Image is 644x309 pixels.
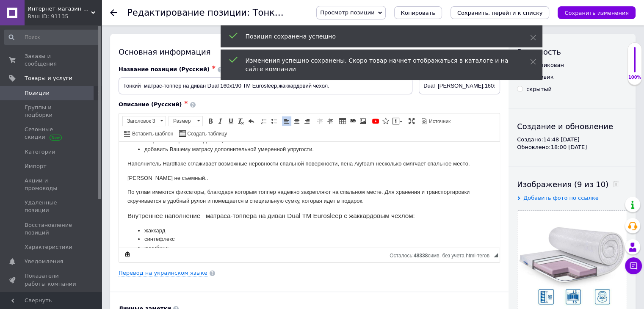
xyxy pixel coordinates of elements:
i: Сохранить, перейти к списку [457,10,543,16]
a: Убрать форматирование [236,116,246,126]
span: Восстановление позиций [25,221,78,237]
span: Показатели работы компании [25,272,78,287]
a: Вставить сообщение [391,116,404,126]
a: Развернуть [407,116,416,126]
span: Акции и промокоды [25,177,78,192]
span: Создать таблицу [186,130,227,138]
a: Добавить видео с YouTube [371,116,380,126]
span: 48338 [414,253,428,259]
div: Позиция сохранена успешно [246,32,509,41]
a: Создать таблицу [178,129,228,138]
a: Уменьшить отступ [315,116,324,126]
div: Подсчет символов [390,251,494,259]
div: Вернуться назад [110,9,117,16]
a: Источник [420,116,452,126]
span: Заказы и сообщения [25,52,78,68]
span: Удаленные позиции [25,199,78,214]
span: Позиции [25,89,50,97]
a: Размер [169,116,203,126]
div: Изменения успешно сохранены. Скоро товар начнет отображаться в каталоге и на сайте компании [246,56,509,73]
a: Увеличить отступ [325,116,334,126]
a: По левому краю [282,116,291,126]
a: Изображение [358,116,368,126]
i: Сохранить изменения [564,10,629,16]
a: Полужирный (Ctrl+B) [206,116,215,126]
span: Товары и услуги [25,74,72,82]
span: Вставить шаблон [131,130,173,138]
div: Видимость [517,47,627,57]
a: Заголовок 3 [122,116,166,126]
div: Изображения (9 из 10) [517,179,627,190]
span: Перетащите для изменения размера [494,253,498,257]
span: ✱ [212,65,216,70]
a: Вставить / удалить маркированный список [269,116,279,126]
div: Основная информация [119,47,500,57]
div: Создано: 14:48 [DATE] [517,136,627,143]
span: Добавить фото по ссылке [523,195,599,201]
span: Характеристики [25,243,72,251]
span: Описание (Русский) [119,101,182,108]
a: По центру [292,116,301,126]
span: Категории [25,148,55,156]
div: 100% [628,74,641,80]
span: Интернет-магазин «Мебель-Альянс» [28,5,91,13]
button: Сохранить изменения [558,6,636,19]
span: Размер [169,116,194,126]
a: Перевод на украинском языке [119,270,207,276]
a: Сделать резервную копию сейчас [123,250,132,259]
a: Отменить (Ctrl+Z) [246,116,256,126]
input: Например, H&M женское платье зеленое 38 размер вечернее макси с блестками [119,77,412,94]
button: Сохранить, перейти к списку [451,6,550,19]
a: Вставить шаблон [123,129,174,138]
a: Вставить/Редактировать ссылку (Ctrl+L) [348,116,357,126]
div: 100% Качество заполнения [627,42,642,85]
span: Источник [428,118,451,125]
span: ✱ [184,100,188,105]
span: Сезонные скидки [25,126,78,141]
span: Просмотр позиции [320,9,374,16]
span: Название позиции (Русский) [119,66,210,72]
a: Подчеркнутый (Ctrl+U) [226,116,235,126]
iframe: Визуальный текстовый редактор, 796D587F-AE83-40F8-BC56-970A131F4DB7 [119,142,500,248]
a: Курсив (Ctrl+I) [216,116,225,126]
span: Уведомления [25,258,63,265]
button: Чат с покупателем [625,257,642,274]
h1: Редактирование позиции: Тонкий матрас-топпер на диван Dual 160x190 TM Eurosleep,жаккардовий чехол. [127,8,631,18]
span: Заголовок 3 [123,116,158,126]
input: Поиск [4,30,100,45]
a: Вставить иконку [381,116,390,126]
div: скрытый [526,86,552,93]
a: По правому краю [302,116,312,126]
div: опубликован [526,61,564,69]
div: Обновлено: 18:00 [DATE] [517,143,627,151]
button: Копировать [394,6,442,19]
div: Создание и обновление [517,121,627,132]
span: Импорт [25,163,47,170]
a: Вставить / удалить нумерованный список [259,116,268,126]
span: Копировать [401,10,435,16]
li: спанбонд [25,102,355,111]
a: Таблица [338,116,347,126]
span: Группы и подборки [25,104,78,119]
div: Ваш ID: 91135 [28,13,102,20]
